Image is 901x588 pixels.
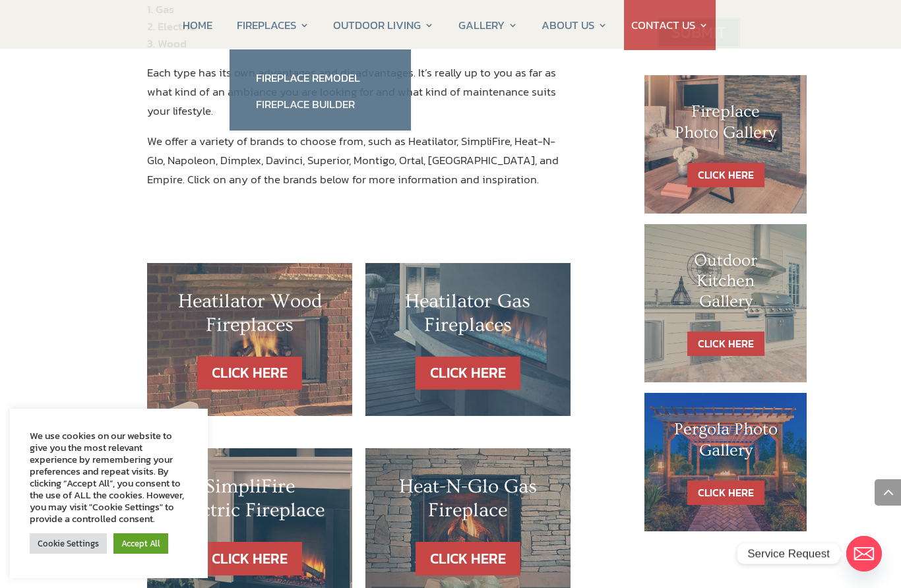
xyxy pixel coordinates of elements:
[243,91,398,117] a: Fireplace Builder
[392,289,544,343] h2: Heatilator Gas Fireplaces
[671,250,780,319] h1: Outdoor Kitchen Gallery
[147,132,571,200] p: We offer a variety of brands to choose from, such as Heatilator, SimpliFire, Heat-N-Glo, Napoleon...
[113,533,168,554] a: Accept All
[197,357,302,390] a: CLICK HERE
[416,357,520,390] a: CLICK HERE
[173,475,326,529] h2: SimpliFire Electric Fireplace
[846,536,882,572] a: Email
[197,542,302,575] a: CLICK HERE
[30,430,188,525] div: We use cookies on our website to give you the most relevant experience by remembering your prefer...
[147,63,571,132] p: Each type has its own advantages and disadvantages. It’s really up to you as far as what kind of ...
[30,533,107,554] a: Cookie Settings
[687,481,764,505] a: CLICK HERE
[173,289,326,343] h2: Heatilator Wood Fireplaces
[671,419,780,467] h1: Pergola Photo Gallery
[416,542,520,575] a: CLICK HERE
[243,65,398,91] a: Fireplace Remodel
[392,475,544,529] h2: Heat-N-Glo Gas Fireplace
[687,332,764,356] a: CLICK HERE
[687,163,764,187] a: CLICK HERE
[671,102,780,149] h1: Fireplace Photo Gallery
